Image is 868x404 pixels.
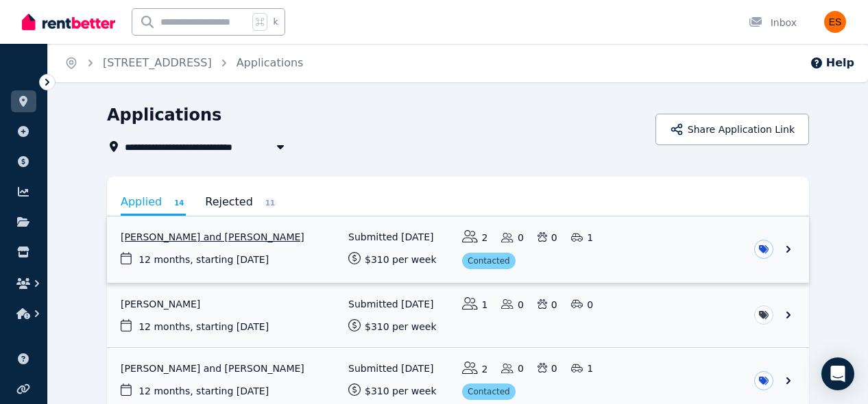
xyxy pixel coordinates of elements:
h1: Applications [107,104,221,126]
a: Rejected [205,190,277,214]
button: Share Application Link [655,114,809,145]
a: Applications [237,56,304,69]
a: Applied [121,190,186,216]
a: View application: Ashok Sharma and Nirmala Rimal [107,216,809,283]
span: k [273,16,278,27]
div: Inbox [749,16,797,29]
div: Open Intercom Messenger [821,357,854,390]
button: Help [810,55,854,71]
img: RentBetter [22,12,115,32]
span: 14 [172,198,186,208]
nav: Breadcrumb [48,44,320,82]
img: Evangeline Samoilov [824,11,846,33]
span: 11 [263,198,277,208]
a: [STREET_ADDRESS] [103,56,212,69]
a: View application: Bianca Lambert [107,283,809,347]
